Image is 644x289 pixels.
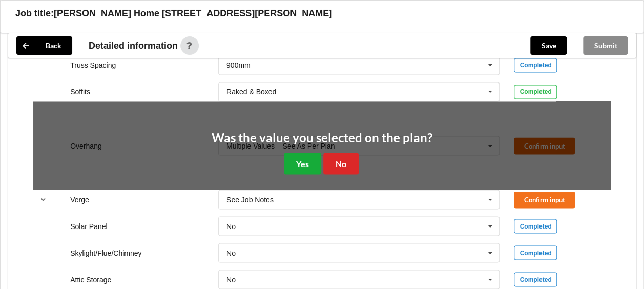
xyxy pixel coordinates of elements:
button: Confirm input [514,191,575,208]
button: Yes [284,153,321,174]
div: Raked & Boxed [226,88,276,95]
button: reference-toggle [33,190,53,209]
div: 900mm [226,61,251,69]
div: Completed [514,272,557,286]
div: Completed [514,58,557,72]
div: No [226,249,236,256]
button: No [323,153,359,174]
label: Verge [70,195,89,203]
label: Truss Spacing [70,61,116,69]
button: Back [16,36,72,55]
h3: Job title: [15,8,54,19]
label: Soffits [70,88,90,96]
label: Solar Panel [70,222,107,230]
div: No [226,276,236,283]
div: Completed [514,85,557,99]
div: See Job Notes [226,196,274,203]
button: Save [530,36,567,55]
div: Completed [514,219,557,233]
label: Attic Storage [70,275,111,283]
div: No [226,222,236,230]
div: Completed [514,245,557,260]
h3: [PERSON_NAME] Home [STREET_ADDRESS][PERSON_NAME] [54,8,332,19]
label: Skylight/Flue/Chimney [70,249,141,257]
h2: Was the value you selected on the plan? [212,130,432,146]
span: Detailed information [89,41,178,50]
